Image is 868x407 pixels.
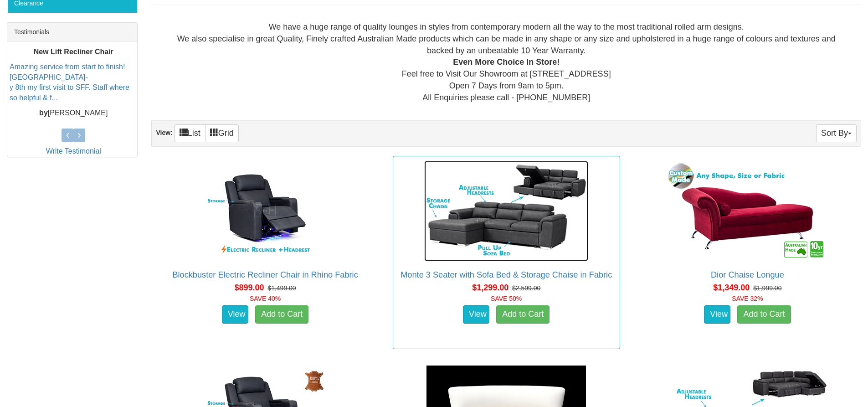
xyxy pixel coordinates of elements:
[234,283,264,292] span: $899.00
[183,161,347,261] img: Blockbuster Electric Recliner Chair in Rhino Fabric
[255,305,308,324] a: Add to Cart
[172,270,358,279] a: Blockbuster Electric Recliner Chair in Rhino Fabric
[267,284,296,292] del: $1,499.00
[10,63,129,102] a: Amazing service from start to finish! [GEOGRAPHIC_DATA]-y 8th my first visit to SFF. Staff where ...
[34,48,113,56] b: New Lift Recliner Chair
[10,108,137,119] p: [PERSON_NAME]
[665,161,829,261] img: Dior Chaise Longue
[463,305,489,324] a: View
[512,284,540,292] del: $2,599.00
[401,270,612,279] a: Monte 3 Seater with Sofa Bed & Storage Chaise in Fabric
[737,305,791,324] a: Add to Cart
[46,147,101,155] a: Write Testimonial
[453,57,560,67] b: Even More Choice In Store!
[472,283,508,292] span: $1,299.00
[816,124,857,142] button: Sort By
[156,129,172,136] strong: View:
[159,21,854,103] div: We have a huge range of quality lounges in styles from contemporary modern all the way to the mos...
[491,295,522,302] font: SAVE 50%
[205,124,239,142] a: Grid
[711,270,784,279] a: Dior Chaise Longue
[222,305,248,324] a: View
[250,295,281,302] font: SAVE 40%
[732,295,763,302] font: SAVE 32%
[7,23,137,41] div: Testimonials
[713,283,750,292] span: $1,349.00
[704,305,730,324] a: View
[496,305,550,324] a: Add to Cart
[424,161,588,261] img: Monte 3 Seater with Sofa Bed & Storage Chaise in Fabric
[39,109,48,117] b: by
[175,124,205,142] a: List
[753,284,781,292] del: $1,999.00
